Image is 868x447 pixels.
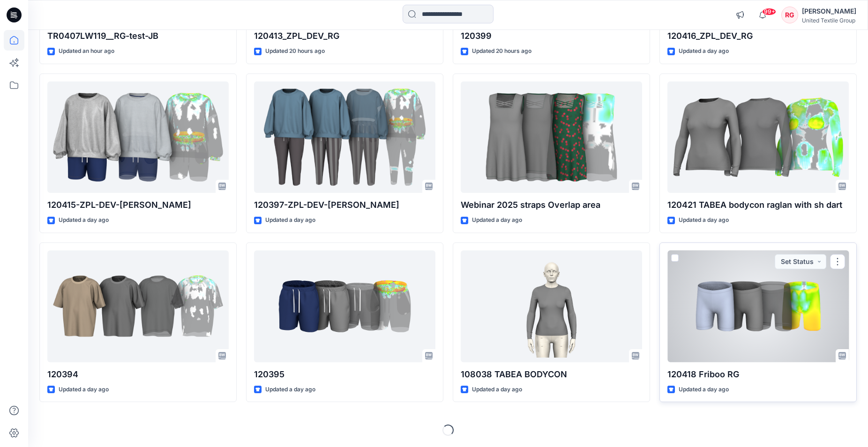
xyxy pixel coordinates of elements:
[679,46,729,56] p: Updated a day ago
[802,17,856,24] div: United Textile Group
[254,368,435,381] p: 120395
[667,29,849,43] p: 120416_ZPL_DEV_RG
[265,215,315,225] p: Updated a day ago
[254,198,435,212] p: 120397-ZPL-DEV-[PERSON_NAME]
[254,81,435,193] a: 120397-ZPL-DEV-RG-JB
[762,8,776,15] span: 99+
[461,29,642,43] p: 120399
[59,215,109,225] p: Updated a day ago
[254,250,435,362] a: 120395
[679,215,729,225] p: Updated a day ago
[59,46,114,56] p: Updated an hour ago
[472,385,522,395] p: Updated a day ago
[461,250,642,362] a: 108038 TABEA BODYCON
[254,29,435,43] p: 120413_ZPL_DEV_RG
[667,250,849,362] a: 120418 Friboo RG
[472,46,531,56] p: Updated 20 hours ago
[472,215,522,225] p: Updated a day ago
[667,198,849,212] p: 120421 TABEA bodycon raglan with sh dart
[667,368,849,381] p: 120418 Friboo RG
[461,81,642,193] a: Webinar 2025 straps Overlap area
[679,385,729,395] p: Updated a day ago
[47,250,229,362] a: 120394
[802,6,856,17] div: [PERSON_NAME]
[47,29,229,43] p: TR0407LW119__RG-test-JB
[461,368,642,381] p: 108038 TABEA BODYCON
[265,385,315,395] p: Updated a day ago
[47,368,229,381] p: 120394
[461,198,642,212] p: Webinar 2025 straps Overlap area
[265,46,325,56] p: Updated 20 hours ago
[47,198,229,212] p: 120415-ZPL-DEV-[PERSON_NAME]
[781,7,798,23] div: RG
[47,81,229,193] a: 120415-ZPL-DEV-RG-JB
[59,385,109,395] p: Updated a day ago
[667,81,849,193] a: 120421 TABEA bodycon raglan with sh dart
